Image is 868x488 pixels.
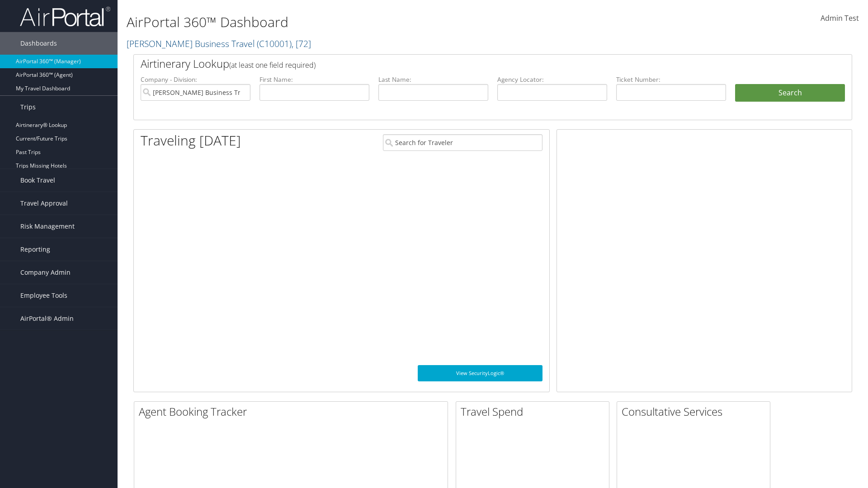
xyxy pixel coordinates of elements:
h1: AirPortal 360™ Dashboard [127,13,615,32]
span: Book Travel [20,169,55,192]
span: Reporting [20,238,50,261]
label: First Name: [259,75,369,84]
span: Admin Test [821,13,859,23]
a: Admin Test [821,5,859,33]
span: Company Admin [20,261,71,284]
h2: Airtinerary Lookup [141,56,785,71]
h1: Traveling [DATE] [141,131,241,150]
span: Risk Management [20,215,75,238]
h2: Consultative Services [622,404,770,419]
span: Travel Approval [20,192,68,215]
label: Ticket Number: [616,75,726,84]
h2: Agent Booking Tracker [139,404,448,419]
span: Employee Tools [20,284,67,307]
a: [PERSON_NAME] Business Travel [127,38,311,50]
span: Dashboards [20,32,57,55]
label: Company - Division: [141,75,250,84]
label: Agency Locator: [497,75,607,84]
label: Last Name: [378,75,488,84]
span: (at least one field required) [229,60,316,70]
span: Trips [20,96,36,118]
span: ( C10001 ) [257,38,292,50]
input: Search for Traveler [383,134,542,151]
span: , [ 72 ] [292,38,311,50]
img: airportal-logo.png [20,6,110,27]
h2: Travel Spend [461,404,609,419]
button: Search [735,84,845,102]
a: View SecurityLogic® [418,365,542,381]
span: AirPortal® Admin [20,307,74,330]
